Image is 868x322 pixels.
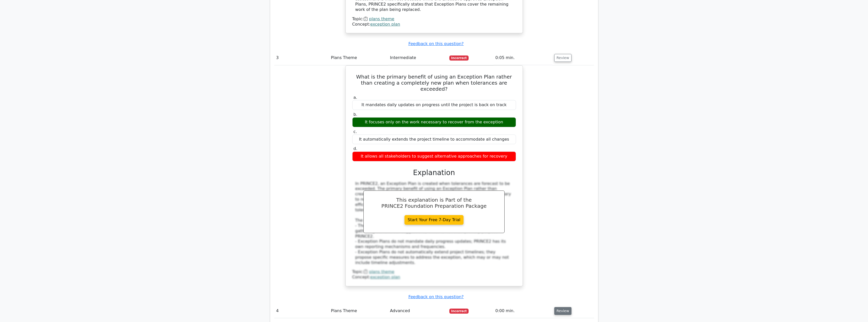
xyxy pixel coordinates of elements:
div: Concept: [352,22,516,27]
div: In PRINCE2, an Exception Plan is created when tolerances are forecast to be exceeded. The primary... [355,181,513,266]
div: It mandates daily updates on progress until the project is back on track [352,100,516,110]
a: plans theme [369,269,394,274]
td: 4 [274,304,329,318]
h3: Explanation [355,168,513,177]
span: Incorrect [449,55,469,61]
td: 3 [274,51,329,65]
a: plans theme [369,16,394,21]
div: It focuses only on the work necessary to recover from the exception [352,117,516,127]
button: Review [554,54,571,62]
span: d. [354,146,357,151]
div: It allows all stakeholders to suggest alternative approaches for recovery [352,151,516,161]
td: Intermediate [388,51,447,65]
span: c. [354,129,357,134]
a: exception plan [370,275,400,279]
a: exception plan [370,22,400,27]
td: 0:05 min. [493,51,552,65]
div: It automatically extends the project timeline to accommodate all changes [352,135,516,144]
a: Feedback on this question? [408,294,464,299]
span: b. [354,112,357,117]
td: Advanced [388,304,447,318]
td: 0:00 min. [493,304,552,318]
a: Feedback on this question? [408,41,464,46]
div: Concept: [352,275,516,280]
button: Review [554,307,571,315]
div: Topic: [352,16,516,22]
span: a. [354,95,357,100]
td: Plans Theme [329,51,388,65]
a: Start Your Free 7-Day Trial [404,215,464,225]
span: Incorrect [449,309,469,314]
div: Topic: [352,269,516,275]
td: Plans Theme [329,304,388,318]
h5: What is the primary benefit of using an Exception Plan rather than creating a completely new plan... [352,74,516,92]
